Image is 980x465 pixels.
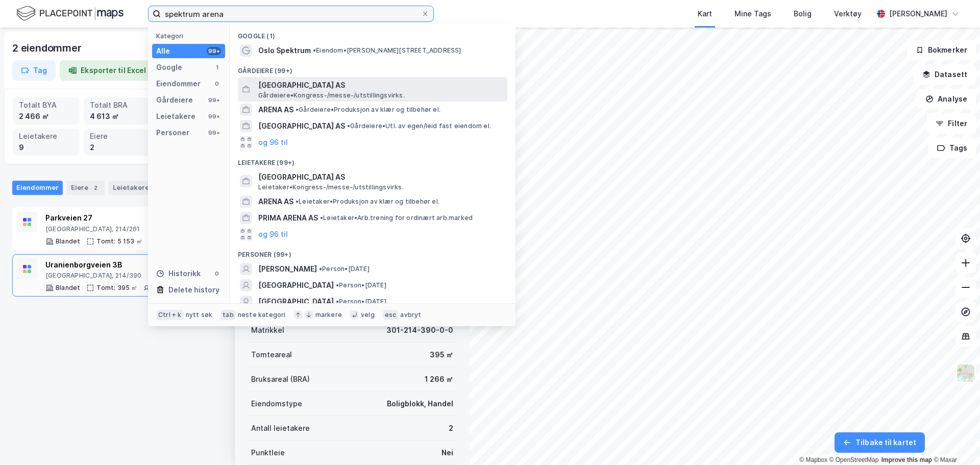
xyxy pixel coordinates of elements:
[258,296,334,308] span: [GEOGRAPHIC_DATA]
[251,349,292,361] div: Tomteareal
[230,242,516,261] div: Personer (99+)
[336,281,386,289] span: Person • [DATE]
[213,63,221,71] div: 1
[251,324,284,336] div: Matrikkel
[258,279,334,291] span: [GEOGRAPHIC_DATA]
[238,311,286,319] div: neste kategori
[156,32,225,40] div: Kategori
[60,60,155,81] button: Eksporter til Excel
[734,8,771,20] div: Mine Tags
[829,456,879,463] a: OpenStreetMap
[400,311,421,319] div: avbryt
[156,94,193,106] div: Gårdeiere
[19,142,73,153] div: 9
[45,212,200,224] div: Parkveien 27
[186,311,213,319] div: nytt søk
[96,237,142,246] div: Tomt: 5 153 ㎡
[928,138,976,158] button: Tags
[19,111,73,122] div: 2 466 ㎡
[907,40,976,60] button: Bokmerker
[336,281,339,289] span: •
[12,40,84,56] div: 2 eiendommer
[336,298,386,306] span: Person • [DATE]
[90,111,144,122] div: 4 613 ㎡
[90,100,144,111] div: Totalt BRA
[258,195,293,208] span: ARENA AS
[213,270,221,278] div: 0
[230,59,516,77] div: Gårdeiere (99+)
[258,44,311,57] span: Oslo Spektrum
[319,265,370,273] span: Person • [DATE]
[230,24,516,42] div: Google (1)
[927,113,976,134] button: Filter
[320,214,323,222] span: •
[19,100,73,111] div: Totalt BYA
[383,310,399,320] div: esc
[90,131,144,142] div: Eiere
[220,310,236,320] div: tab
[425,373,453,385] div: 1 266 ㎡
[156,310,184,320] div: Ctrl + k
[156,78,201,90] div: Eiendommer
[258,120,345,132] span: [GEOGRAPHIC_DATA] AS
[386,324,453,336] div: 301-214-390-0-0
[168,284,219,296] div: Delete history
[90,183,101,193] div: 2
[835,432,925,453] button: Tilbake til kartet
[258,91,405,100] span: Gårdeiere • Kongress-/messe-/utstillingsvirks.
[230,151,516,169] div: Leietakere (99+)
[258,136,288,149] button: og 96 til
[917,89,976,109] button: Analyse
[45,259,194,271] div: Uranienborgveien 3B
[45,225,200,233] div: [GEOGRAPHIC_DATA], 214/261
[12,181,63,195] div: Eiendommer
[258,228,288,240] button: og 96 til
[156,61,182,74] div: Google
[914,64,976,85] button: Datasett
[430,349,453,361] div: 395 ㎡
[67,181,105,195] div: Eiere
[96,284,137,292] div: Tomt: 395 ㎡
[698,8,712,20] div: Kart
[56,237,80,246] div: Blandet
[56,284,80,292] div: Blandet
[956,363,975,383] img: Z
[313,46,316,54] span: •
[258,212,318,224] span: PRIMA ARENA AS
[296,106,440,114] span: Gårdeiere • Produksjon av klær og tilbehør el.
[90,142,144,153] div: 2
[251,422,310,434] div: Antall leietakere
[207,47,221,55] div: 99+
[320,214,473,222] span: Leietaker • Arb.trening for ordinært arb.marked
[387,398,453,410] div: Boligblokk, Handel
[207,112,221,120] div: 99+
[361,311,375,319] div: velg
[161,6,421,21] input: Søk på adresse, matrikkel, gårdeiere, leietakere eller personer
[258,79,503,91] span: [GEOGRAPHIC_DATA] AS
[929,416,980,465] iframe: Chat Widget
[258,104,293,116] span: ARENA AS
[881,456,932,463] a: Improve this map
[258,263,317,275] span: [PERSON_NAME]
[251,398,302,410] div: Eiendomstype
[296,106,299,113] span: •
[156,110,195,123] div: Leietakere
[19,131,73,142] div: Leietakere
[442,447,453,459] div: Nei
[156,267,201,280] div: Historikk
[258,171,503,183] span: [GEOGRAPHIC_DATA] AS
[207,129,221,137] div: 99+
[16,5,124,22] img: logo.f888ab2527a4732fd821a326f86c7f29.svg
[336,298,339,305] span: •
[45,272,194,280] div: [GEOGRAPHIC_DATA], 214/390
[313,46,461,55] span: Eiendom • [PERSON_NAME][STREET_ADDRESS]
[207,96,221,104] div: 99+
[296,198,439,206] span: Leietaker • Produksjon av klær og tilbehør el.
[347,122,350,130] span: •
[834,8,862,20] div: Verktøy
[347,122,491,130] span: Gårdeiere • Utl. av egen/leid fast eiendom el.
[213,80,221,88] div: 0
[799,456,827,463] a: Mapbox
[251,373,310,385] div: Bruksareal (BRA)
